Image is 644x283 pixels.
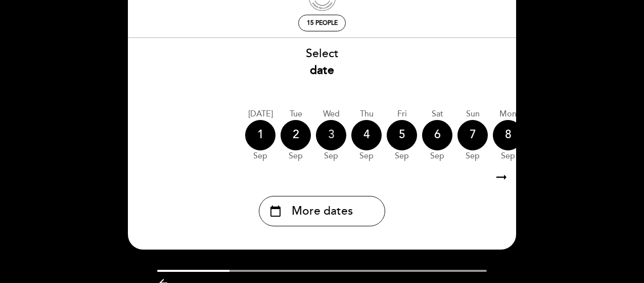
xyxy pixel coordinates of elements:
[281,150,311,162] div: Sep
[316,108,346,120] div: Wed
[387,108,417,120] div: Fri
[127,46,517,79] div: Select
[422,108,452,120] div: Sat
[457,120,488,150] div: 7
[387,120,417,150] div: 5
[351,108,382,120] div: Thu
[493,120,523,150] div: 8
[351,120,382,150] div: 4
[422,120,452,150] div: 6
[457,108,488,120] div: Sun
[292,203,353,220] span: More dates
[493,108,523,120] div: Mon
[245,150,275,162] div: Sep
[316,120,346,150] div: 3
[307,19,338,27] span: 15 people
[281,120,311,150] div: 2
[457,150,488,162] div: Sep
[422,150,452,162] div: Sep
[493,150,523,162] div: Sep
[387,150,417,162] div: Sep
[316,150,346,162] div: Sep
[494,167,509,188] i: arrow_right_alt
[310,63,334,77] b: date
[351,150,382,162] div: Sep
[281,108,311,120] div: Tue
[245,108,275,120] div: [DATE]
[245,120,275,150] div: 1
[269,203,282,220] i: calendar_today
